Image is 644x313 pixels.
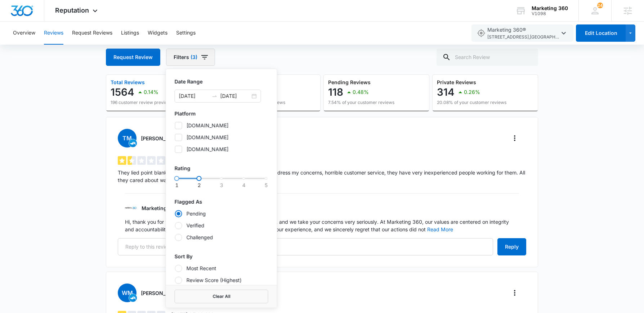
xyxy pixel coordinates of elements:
p: 118 [328,86,343,98]
label: Pending [175,210,268,217]
p: 20.08% of your customer reviews [437,99,506,106]
h3: [PERSON_NAME] [141,289,183,297]
button: Reviews [44,22,63,45]
button: Settings [176,22,196,45]
input: Search Review [437,49,538,66]
p: 196 customer review previous period [111,99,186,106]
p: 0.14% [144,90,158,95]
button: Filters(3) [166,49,215,66]
button: Overview [13,22,35,45]
p: 314 [437,86,455,98]
p: 7.54% of your customer reviews [328,99,394,106]
label: [DOMAIN_NAME] [175,133,268,141]
p: 0.48% [353,90,369,95]
label: Review Score (Highest) [175,276,268,284]
span: Marketing 360® [487,26,559,41]
button: Request Review [106,49,160,66]
button: More [509,287,520,299]
span: Reputation [55,6,89,14]
span: 5 [264,181,268,189]
span: 1 [175,181,178,189]
button: Widgets [148,22,167,45]
span: [STREET_ADDRESS] , [GEOGRAPHIC_DATA][PERSON_NAME] , CO [487,34,559,41]
p: Flagged As [175,198,268,205]
span: 2 [197,181,201,189]
h4: Marketing 360® [142,204,181,212]
label: Challenged [175,233,268,241]
button: Request Reviews [72,22,112,45]
div: account id [532,11,568,16]
label: Verified [175,222,268,229]
input: Reply to this review... [118,238,493,255]
button: Clear All [175,290,268,303]
p: Platform [175,110,268,117]
p: 0.26% [464,90,480,95]
label: [DOMAIN_NAME] [175,145,268,153]
button: Marketing 360®[STREET_ADDRESS],[GEOGRAPHIC_DATA][PERSON_NAME],CO [471,24,573,42]
span: 4 [242,181,245,189]
div: notifications count [597,3,603,8]
label: [DOMAIN_NAME] [175,122,268,129]
p: Date Range [175,78,268,85]
button: Read More [427,227,453,232]
span: TM [118,129,137,148]
button: Reply [497,238,526,255]
span: swap-right [212,93,218,99]
p: Total Reviews [111,80,186,85]
img: Marketing 360® [125,202,137,214]
button: Listings [121,22,139,45]
p: Hi, thank you for your feedback. We understand your frustration, and we take your concerns very s... [125,218,519,233]
label: Most Recent [175,264,268,272]
button: More [509,132,520,144]
button: Edit Location [576,24,626,42]
input: Start date [179,92,209,100]
h3: [PERSON_NAME] [141,135,183,142]
p: Private Reviews [437,80,506,85]
img: product-trl.v2.svg [129,139,137,147]
span: 3 [220,181,223,189]
p: 1564 [111,86,134,98]
span: (3) [191,55,197,60]
input: End date [220,92,250,100]
p: Pending Reviews [328,80,394,85]
span: WM [118,283,137,302]
div: account name [532,5,568,11]
span: to [212,93,218,99]
p: Sort By [175,253,268,260]
p: They lied point blank to get me to sign an agreement. Would like address my concerns, horrible cu... [118,169,526,184]
span: 24 [597,3,603,8]
p: Rating [175,164,268,172]
img: product-trl.v2.svg [129,294,137,302]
